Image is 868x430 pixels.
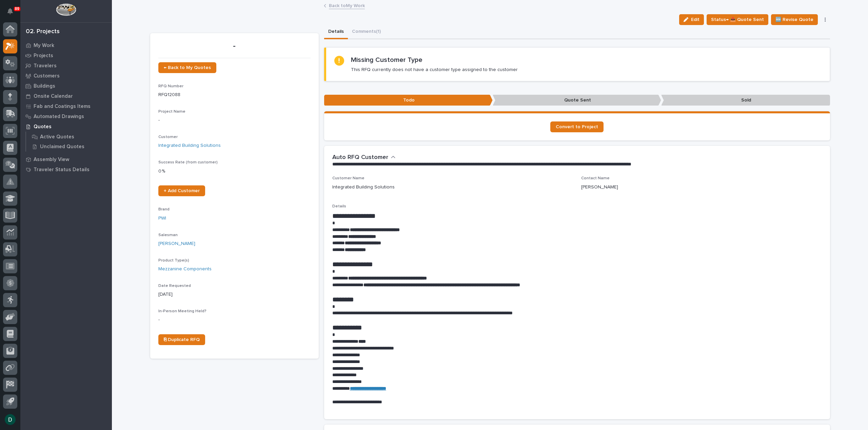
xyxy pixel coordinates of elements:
a: Onsite Calendar [20,91,112,101]
p: Projects [34,53,53,59]
a: Integrated Building Solutions [158,142,221,149]
button: Auto RFQ Customer [332,154,396,161]
button: Details [324,25,348,39]
p: Traveler Status Details [34,167,90,173]
a: Traveler Status Details [20,164,112,175]
a: Automated Drawings [20,111,112,121]
span: Success Rate (from customer) [158,160,218,164]
p: Quote Sent [493,95,661,106]
button: Edit [679,14,704,25]
p: Travelers [34,63,57,69]
p: [PERSON_NAME] [581,184,618,191]
span: Status→ 📤 Quote Sent [711,16,764,24]
p: My Work [34,43,54,49]
a: My Work [20,40,112,50]
p: - [158,117,311,124]
span: RFQ Number [158,84,183,88]
p: Onsite Calendar [34,93,73,99]
p: Assembly View [34,157,69,163]
a: Travelers [20,61,112,71]
a: + Add Customer [158,185,205,196]
h2: Missing Customer Type [351,56,422,64]
span: Project Name [158,110,185,114]
span: + Add Customer [164,188,200,193]
span: Salesman [158,233,178,237]
a: Quotes [20,121,112,132]
a: ← Back to My Quotes [158,62,216,73]
button: Status→ 📤 Quote Sent [707,14,768,25]
a: Convert to Project [550,121,604,132]
p: - [158,316,311,323]
p: Unclaimed Quotes [40,144,84,150]
button: Comments (1) [348,25,385,39]
a: PWI [158,215,166,222]
p: Buildings [34,83,55,89]
p: Integrated Building Solutions [332,184,395,191]
span: Convert to Project [556,125,598,129]
a: Customers [20,71,112,81]
span: Details [332,204,346,208]
span: Customer Name [332,176,364,180]
button: users-avatar [3,412,17,427]
span: Customer [158,135,178,139]
a: ⎘ Duplicate RFQ [158,334,205,345]
div: 02. Projects [26,28,60,36]
p: This RFQ currently does not have a customer type assigned to the customer [351,67,518,73]
p: Active Quotes [40,134,74,140]
a: Projects [20,50,112,61]
span: ⎘ Duplicate RFQ [164,337,200,342]
p: Todo [324,95,493,106]
a: [PERSON_NAME] [158,240,195,247]
a: Fab and Coatings Items [20,101,112,111]
p: - [158,41,311,51]
button: Notifications [3,4,17,18]
a: Back toMy Work [329,1,365,9]
div: Notifications89 [8,8,17,19]
p: 0 % [158,168,311,175]
a: Assembly View [20,154,112,164]
p: Customers [34,73,60,79]
span: Brand [158,207,170,211]
span: In-Person Meeting Held? [158,309,206,313]
a: Unclaimed Quotes [26,142,112,151]
img: Workspace Logo [56,3,76,16]
button: 🆕 Revise Quote [771,14,818,25]
p: Sold [661,95,830,106]
a: Buildings [20,81,112,91]
span: Contact Name [581,176,610,180]
span: Edit [691,17,699,23]
span: Product Type(s) [158,258,189,263]
span: ← Back to My Quotes [164,65,211,70]
p: Fab and Coatings Items [34,104,91,110]
p: RFQ12088 [158,91,311,98]
p: 89 [15,6,19,11]
span: 🆕 Revise Quote [775,16,813,24]
p: [DATE] [158,291,311,298]
p: Automated Drawings [34,114,84,120]
p: Quotes [34,124,52,130]
span: Date Requested [158,284,191,288]
h2: Auto RFQ Customer [332,154,388,161]
a: Active Quotes [26,132,112,141]
a: Mezzanine Components [158,266,212,273]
